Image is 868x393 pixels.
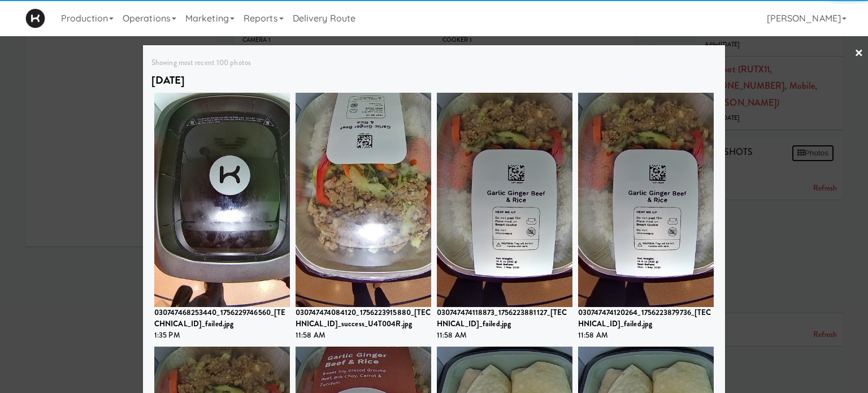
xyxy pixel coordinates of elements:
[296,307,431,330] div: 030747474084120_1756223915880_[TECHNICAL_ID]_success_U4T004R.jpg
[437,93,572,307] img: 030747474118873_1756223881127_192.168.11.110_failed.jpg
[151,71,717,90] div: [DATE]
[578,330,714,341] div: 11:58 AM
[151,90,293,344] a: 030747468253440_1756229746560_[TECHNICAL_ID]_failed.jpg1:35 PM
[154,330,290,341] div: 1:35 PM
[154,307,290,330] div: 030747468253440_1756229746560_[TECHNICAL_ID]_failed.jpg
[25,8,45,28] img: Micromart
[293,90,434,344] a: 030747474084120_1756223915880_[TECHNICAL_ID]_success_U4T004R.jpg11:58 AM
[296,330,431,341] div: 11:58 AM
[296,93,431,307] img: 030747474084120_1756223915880_192.168.11.110_success_U4T004R.jpg
[575,90,717,344] a: 030747474120264_1756223879736_[TECHNICAL_ID]_failed.jpg11:58 AM
[578,307,714,330] div: 030747474120264_1756223879736_[TECHNICAL_ID]_failed.jpg
[151,57,251,68] span: Showing most recent 100 photos
[854,36,863,71] a: ×
[434,90,575,344] a: 030747474118873_1756223881127_[TECHNICAL_ID]_failed.jpg11:58 AM
[437,330,572,341] div: 11:58 AM
[154,93,290,307] img: 030747468253440_1756229746560_192.168.11.110_failed.jpg
[437,307,572,330] div: 030747474118873_1756223881127_[TECHNICAL_ID]_failed.jpg
[578,93,714,307] img: 030747474120264_1756223879736_192.168.11.110_failed.jpg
